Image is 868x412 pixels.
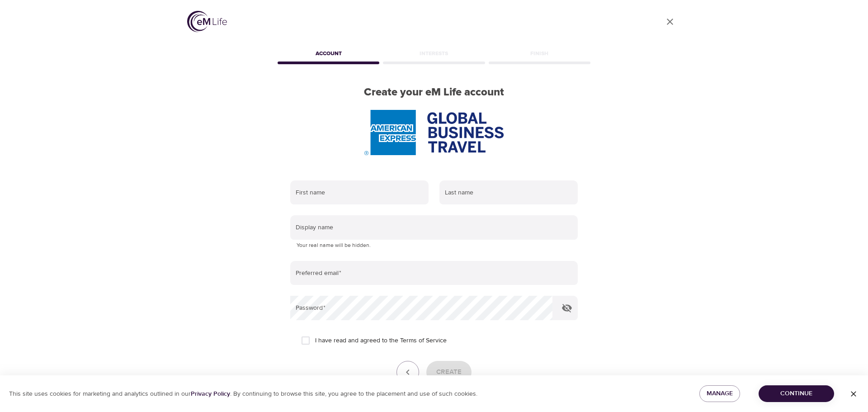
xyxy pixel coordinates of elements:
span: Continue [766,388,827,399]
span: I have read and agreed to the [315,336,447,346]
span: Manage [707,388,733,399]
a: Privacy Policy [191,390,230,398]
h2: Create your eM Life account [276,86,592,99]
img: AmEx%20GBT%20logo.png [364,110,504,155]
p: Your real name will be hidden. [297,241,571,250]
a: Terms of Service [400,336,447,346]
button: Continue [759,385,834,402]
a: close [659,11,681,33]
img: logo [187,11,227,32]
button: Manage [699,385,740,402]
